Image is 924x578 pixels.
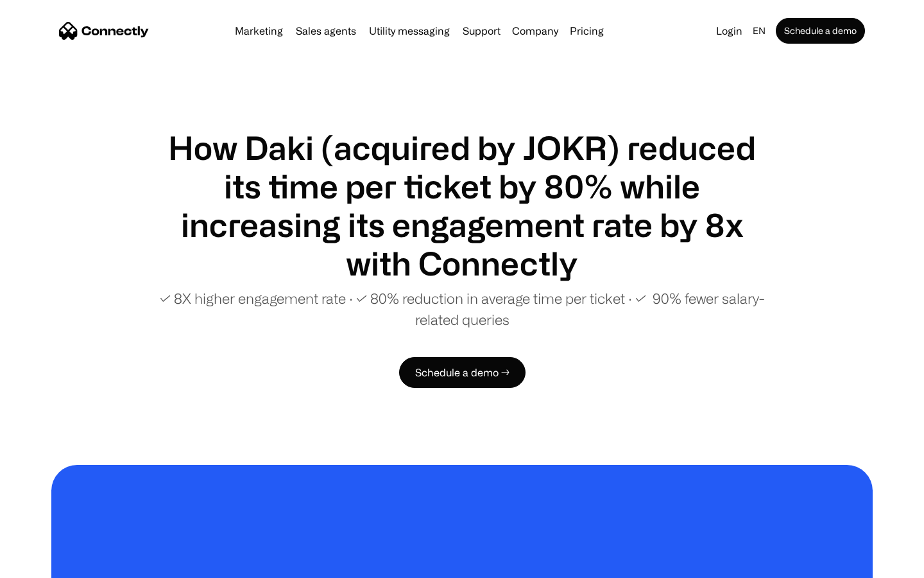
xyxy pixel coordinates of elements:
[230,26,288,36] a: Marketing
[154,128,770,283] h1: How Daki (acquired by JOKR) reduced its time per ticket by 80% while increasing its engagement ra...
[399,357,526,388] a: Schedule a demo →
[458,26,506,36] a: Support
[753,22,766,40] div: en
[13,554,77,574] aside: Language selected: English
[711,22,748,40] a: Login
[512,22,558,40] div: Company
[26,556,77,574] ul: Language list
[154,288,770,330] p: ✓ 8X higher engagement rate ∙ ✓ 80% reduction in average time per ticket ∙ ✓ 90% fewer salary-rel...
[364,26,455,36] a: Utility messaging
[291,26,361,36] a: Sales agents
[565,26,609,36] a: Pricing
[776,18,865,44] a: Schedule a demo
